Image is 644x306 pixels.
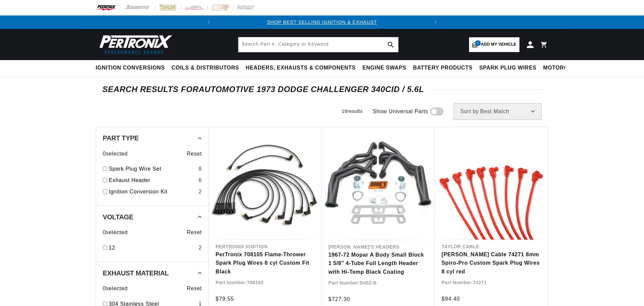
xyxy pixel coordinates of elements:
[172,64,239,72] span: Coils & Distributors
[103,284,128,293] span: 0 selected
[187,284,202,293] span: Reset
[383,37,398,52] button: search button
[469,37,519,52] a: 1Add my vehicle
[79,15,565,29] slideshow-component: Translation missing: en.sections.announcements.announcement_bar
[187,149,202,158] span: Reset
[476,60,540,76] summary: Spark Plug Wires
[215,18,429,26] div: 1 of 2
[198,187,202,196] div: 2
[168,60,242,76] summary: Coils & Distributors
[479,64,536,72] span: Spark Plug Wires
[96,33,173,56] img: Pertronix
[109,165,196,173] a: Spark Plug Wire Set
[540,60,587,76] summary: Motorcycle
[328,251,428,276] a: 1967-72 Mopar A Body Small Block 1 5/8" 4-Tube Full Length Header with Hi-Temp Black Coating
[454,103,542,120] select: Sort by
[109,244,196,252] a: 12
[460,109,479,114] span: Sort by
[267,19,377,25] a: SHOP BEST SELLING IGNITION & EXHAUST
[359,60,410,76] summary: Engine Swaps
[202,15,215,29] button: Translation missing: en.sections.announcements.previous_announcement
[103,149,128,158] span: 0 selected
[413,64,472,72] span: Battery Products
[109,176,196,185] a: Exhaust Header
[543,64,583,72] span: Motorcycle
[96,60,168,76] summary: Ignition Conversions
[410,60,476,76] summary: Battery Products
[475,40,481,46] span: 1
[342,108,363,114] span: 16 results
[215,18,429,26] div: Announcement
[187,228,202,237] span: Reset
[242,60,359,76] summary: Headers, Exhausts & Components
[103,228,128,237] span: 0 selected
[198,244,202,252] div: 2
[216,250,315,276] a: PerTronix 708105 Flame-Thrower Spark Plug Wires 8 cyl Custom Fit Black
[442,250,541,276] a: [PERSON_NAME] Cable 74271 8mm Spiro-Pro Custom Spark Plug Wires 8 cyl red
[481,41,516,48] span: Add my vehicle
[362,64,406,72] span: Engine Swaps
[198,165,202,173] div: 8
[103,135,139,141] span: Part Type
[103,270,169,276] span: Exhaust Material
[96,64,165,72] span: Ignition Conversions
[429,15,442,29] button: Translation missing: en.sections.announcements.next_announcement
[238,37,398,52] input: Search Part #, Category or Keyword
[102,86,542,93] div: SEARCH RESULTS FOR Automotive 1973 Dodge Challenger 340cid / 5.6L
[198,176,202,185] div: 6
[246,64,356,72] span: Headers, Exhausts & Components
[373,107,428,116] span: Show Universal Parts
[109,187,196,196] a: Ignition Conversion Kit
[103,214,133,220] span: Voltage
